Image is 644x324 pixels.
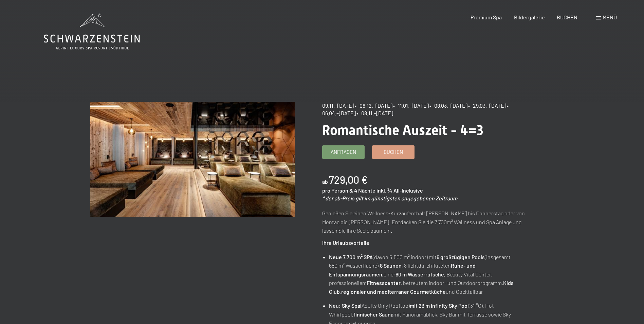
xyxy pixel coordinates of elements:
[395,271,444,277] strong: 60 m Wasserrutsche
[354,187,375,194] span: 4 Nächte
[323,146,364,159] a: Anfragen
[372,146,414,159] a: Buchen
[329,280,514,295] strong: Kids Club
[376,187,423,194] span: inkl. ¾ All-Inclusive
[410,302,469,309] strong: mit 23 m Infinity Sky Pool
[353,311,393,318] strong: finnischer Sauna
[468,102,506,109] span: • 29.03.–[DATE]
[341,288,446,295] strong: regionaler und mediterraner Gourmetküche
[322,187,353,194] span: pro Person &
[557,14,577,20] a: BUCHEN
[384,148,403,156] span: Buchen
[356,110,393,116] span: • 08.11.–[DATE]
[471,14,502,20] a: Premium Spa
[329,254,373,260] strong: Neue 7.700 m² SPA
[329,302,360,309] strong: Neu: Sky Spa
[322,102,354,109] span: 09.11.–[DATE]
[329,174,368,186] b: 729,00 €
[603,14,617,20] span: Menü
[329,253,527,296] li: (davon 5.500 m² indoor) mit (insgesamt 680 m² Wasserfläche), , 8 lichtdurchfluteten einer , Beaut...
[322,209,527,235] p: Genießen Sie einen Wellness-Kurzaufenthalt [PERSON_NAME] bis Donnerstag oder von Montag bis [PERS...
[429,102,467,109] span: • 08.03.–[DATE]
[331,148,356,156] span: Anfragen
[329,262,476,277] strong: Ruhe- und Entspannungsräumen,
[355,102,392,109] span: • 08.12.–[DATE]
[322,239,369,246] strong: Ihre Urlaubsvorteile
[437,254,485,260] strong: 6 großzügigen Pools
[90,102,295,217] img: Romantische Auszeit - 4=3
[322,195,457,201] em: * der ab-Preis gilt im günstigsten angegebenen Zeitraum
[393,102,429,109] span: • 11.01.–[DATE]
[322,122,483,138] span: Romantische Auszeit - 4=3
[380,262,402,269] strong: 8 Saunen
[322,178,328,185] span: ab
[514,14,545,20] a: Bildergalerie
[367,280,401,286] strong: Fitnesscenter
